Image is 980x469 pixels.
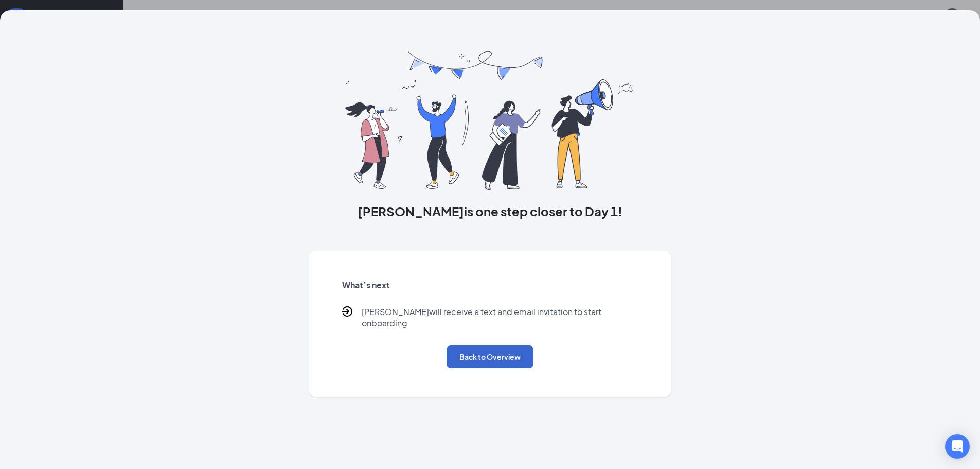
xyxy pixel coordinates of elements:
h3: [PERSON_NAME] is one step closer to Day 1! [309,202,671,220]
button: Back to Overview [447,345,533,368]
img: you are all set [345,51,635,190]
div: Open Intercom Messenger [945,434,970,459]
p: [PERSON_NAME] will receive a text and email invitation to start onboarding [362,306,638,329]
h5: What’s next [342,280,638,291]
